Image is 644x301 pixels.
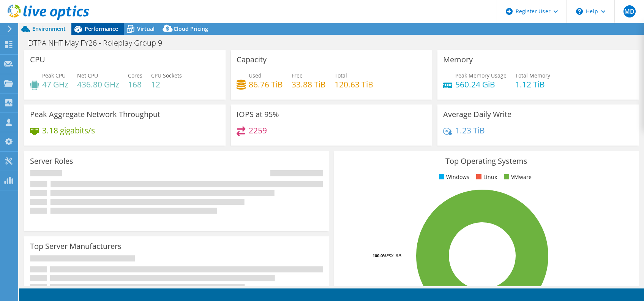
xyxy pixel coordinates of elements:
[128,80,142,89] h4: 168
[237,55,267,64] h3: Capacity
[249,126,267,135] h4: 2259
[443,55,473,64] h3: Memory
[42,72,66,79] span: Peak CPU
[25,39,174,47] h1: DTPA NHT May FY26 - Roleplay Group 9
[292,72,303,79] span: Free
[42,126,95,135] h4: 3.18 gigabits/s
[77,72,98,79] span: Net CPU
[174,25,208,32] span: Cloud Pricing
[249,80,283,89] h4: 86.76 TiB
[77,80,119,89] h4: 436.80 GHz
[249,72,262,79] span: Used
[292,80,326,89] h4: 33.88 TiB
[85,25,118,32] span: Performance
[335,80,373,89] h4: 120.63 TiB
[455,80,507,89] h4: 560.24 GiB
[32,25,66,32] span: Environment
[387,253,401,258] tspan: ESXi 6.5
[30,157,73,165] h3: Server Roles
[474,173,497,181] li: Linux
[515,72,550,79] span: Total Memory
[30,242,122,250] h3: Top Server Manufacturers
[137,25,155,32] span: Virtual
[340,157,633,165] h3: Top Operating Systems
[455,126,485,135] h4: 1.23 TiB
[335,72,347,79] span: Total
[237,110,279,119] h3: IOPS at 95%
[437,173,469,181] li: Windows
[30,110,160,119] h3: Peak Aggregate Network Throughput
[42,80,68,89] h4: 47 GHz
[30,55,45,64] h3: CPU
[128,72,142,79] span: Cores
[373,253,387,258] tspan: 100.0%
[502,173,532,181] li: VMware
[151,72,182,79] span: CPU Sockets
[576,8,583,15] svg: \n
[455,72,507,79] span: Peak Memory Usage
[151,80,182,89] h4: 12
[443,110,511,119] h3: Average Daily Write
[623,5,636,17] span: MD
[515,80,550,89] h4: 1.12 TiB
